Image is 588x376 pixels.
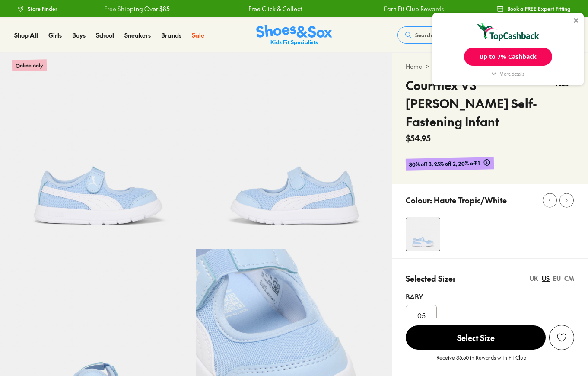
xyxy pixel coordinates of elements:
[406,132,431,144] span: $54.95
[406,325,546,350] button: Select Size
[124,31,151,39] span: Sneakers
[415,31,486,39] span: Search our range of products
[434,194,507,206] p: Haute Tropic/White
[406,194,432,206] p: Colour:
[406,217,440,251] img: Courtflex V3 Lina Sf Inf G Haute Tropic/White
[409,159,480,169] span: 30% off 3, 25% off 2, 20% off 1
[248,4,302,13] a: Free Click & Collect
[72,31,86,39] span: Boys
[436,354,526,369] p: Receive $5.50 in Rewards with Fit Club
[196,53,392,249] img: Courtflex V3 Lina Sf Inf G Haute Tropic/White
[161,31,181,40] a: Brands
[406,325,546,350] span: Select Size
[256,25,332,46] a: Shoes & Sox
[542,274,550,283] div: US
[192,31,204,40] a: Sale
[17,1,57,16] a: Store Finder
[72,31,86,40] a: Boys
[192,31,204,39] span: Sale
[96,31,114,40] a: School
[397,26,522,44] button: Search our range of products
[564,274,574,283] div: CM
[549,325,574,350] button: Add to Wishlist
[14,31,38,39] span: Shop All
[530,274,538,283] div: UK
[14,31,38,40] a: Shop All
[406,62,574,71] div: > >
[417,310,426,321] span: 05
[383,4,444,13] a: Earn Fit Club Rewards
[124,31,151,40] a: Sneakers
[507,5,571,13] span: Book a FREE Expert Fitting
[406,273,455,284] p: Selected Size:
[406,76,553,131] h4: Courtflex V3 [PERSON_NAME] Self-Fastening Infant
[104,4,170,13] a: Free Shipping Over $85
[161,31,181,39] span: Brands
[406,291,574,302] div: Baby
[497,1,571,16] a: Book a FREE Expert Fitting
[48,31,62,39] span: Girls
[48,31,62,40] a: Girls
[406,62,422,71] a: Home
[553,274,561,283] div: EU
[28,5,57,13] span: Store Finder
[96,31,114,39] span: School
[12,59,47,71] p: Online only
[256,25,332,46] img: SNS_Logo_Responsive.svg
